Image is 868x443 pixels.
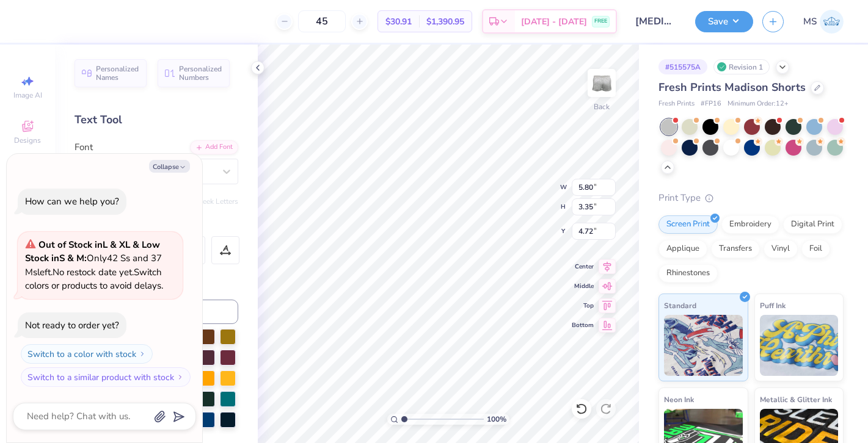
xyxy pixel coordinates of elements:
[21,344,153,364] button: Switch to a color with stock
[594,101,610,112] div: Back
[487,414,506,425] span: 100 %
[521,15,587,28] span: [DATE] - [DATE]
[658,59,707,74] div: # 515575A
[783,215,842,234] div: Digital Print
[572,301,594,310] span: Top
[760,299,786,312] span: Puff Ink
[664,299,696,312] span: Standard
[385,15,412,28] span: $30.91
[728,99,789,109] span: Minimum Order: 12 +
[658,80,806,95] span: Fresh Prints Madison Shorts
[75,112,238,128] div: Text Tool
[658,99,695,109] span: Fresh Prints
[589,71,614,95] img: Back
[820,10,844,34] img: Madeline Schoner
[760,393,832,406] span: Metallic & Glitter Ink
[572,321,594,330] span: Bottom
[25,195,119,207] div: How can we help you?
[695,11,753,32] button: Save
[25,319,119,331] div: Not ready to order yet?
[803,10,844,34] a: MS
[721,215,779,234] div: Embroidery
[179,65,222,82] span: Personalized Numbers
[298,10,346,32] input: – –
[760,315,839,376] img: Puff Ink
[75,140,93,154] label: Font
[38,239,133,251] strong: Out of Stock in L & XL
[664,315,743,376] img: Standard
[658,191,844,205] div: Print Type
[626,9,686,34] input: Untitled Design
[190,140,238,154] div: Add Font
[801,240,830,258] div: Foil
[713,59,770,74] div: Revision 1
[21,367,191,387] button: Switch to a similar product with stock
[711,240,760,258] div: Transfers
[139,350,146,358] img: Switch to a color with stock
[177,373,184,381] img: Switch to a similar product with stock
[664,393,694,406] span: Neon Ink
[426,15,464,28] span: $1,390.95
[13,90,42,100] span: Image AI
[96,65,139,82] span: Personalized Names
[658,215,718,234] div: Screen Print
[764,240,798,258] div: Vinyl
[701,99,721,109] span: # FP16
[572,262,594,271] span: Center
[25,239,163,292] span: Only 42 Ss and 37 Ms left. Switch colors or products to avoid delays.
[803,15,817,29] span: MS
[53,266,134,278] span: No restock date yet.
[149,160,190,173] button: Collapse
[14,135,41,145] span: Designs
[594,17,607,26] span: FREE
[572,282,594,290] span: Middle
[658,264,718,283] div: Rhinestones
[658,240,707,258] div: Applique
